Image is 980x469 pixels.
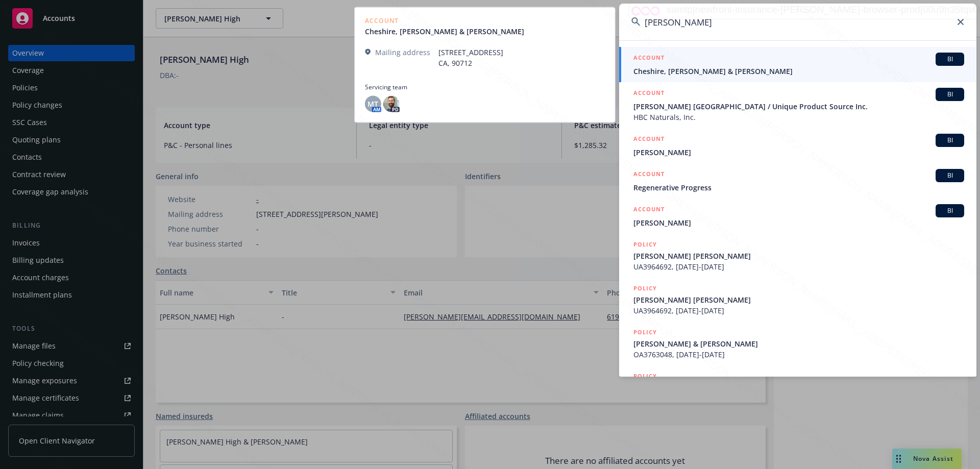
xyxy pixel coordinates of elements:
[633,88,665,100] h5: ACCOUNT
[619,82,976,128] a: ACCOUNTBI[PERSON_NAME] [GEOGRAPHIC_DATA] / Unique Product Source Inc.HBC Naturals, Inc.
[633,147,964,158] span: [PERSON_NAME]
[633,66,964,77] span: Cheshire, [PERSON_NAME] & [PERSON_NAME]
[619,163,976,199] a: ACCOUNTBIRegenerative Progress
[633,134,665,146] h5: ACCOUNT
[633,349,964,360] span: OA3763048, [DATE]-[DATE]
[633,338,964,349] span: [PERSON_NAME] & [PERSON_NAME]
[619,365,976,409] a: POLICY
[619,322,976,365] a: POLICY[PERSON_NAME] & [PERSON_NAME]OA3763048, [DATE]-[DATE]
[633,283,657,293] h5: POLICY
[633,204,665,216] h5: ACCOUNT
[633,182,964,193] span: Regenerative Progress
[619,47,976,82] a: ACCOUNTBICheshire, [PERSON_NAME] & [PERSON_NAME]
[633,294,964,305] span: [PERSON_NAME] [PERSON_NAME]
[633,112,964,122] span: HBC Naturals, Inc.
[940,90,960,99] span: BI
[940,206,960,215] span: BI
[633,169,665,181] h5: ACCOUNT
[633,101,964,112] span: [PERSON_NAME] [GEOGRAPHIC_DATA] / Unique Product Source Inc.
[633,217,964,228] span: [PERSON_NAME]
[619,128,976,163] a: ACCOUNTBI[PERSON_NAME]
[619,4,976,40] input: Search...
[633,53,665,65] h5: ACCOUNT
[633,251,964,261] span: [PERSON_NAME] [PERSON_NAME]
[940,171,960,180] span: BI
[619,278,976,322] a: POLICY[PERSON_NAME] [PERSON_NAME]UA3964692, [DATE]-[DATE]
[633,239,657,250] h5: POLICY
[633,305,964,316] span: UA3964692, [DATE]-[DATE]
[619,234,976,278] a: POLICY[PERSON_NAME] [PERSON_NAME]UA3964692, [DATE]-[DATE]
[940,55,960,64] span: BI
[633,261,964,272] span: UA3964692, [DATE]-[DATE]
[633,327,657,337] h5: POLICY
[633,371,657,381] h5: POLICY
[940,136,960,145] span: BI
[619,199,976,234] a: ACCOUNTBI[PERSON_NAME]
